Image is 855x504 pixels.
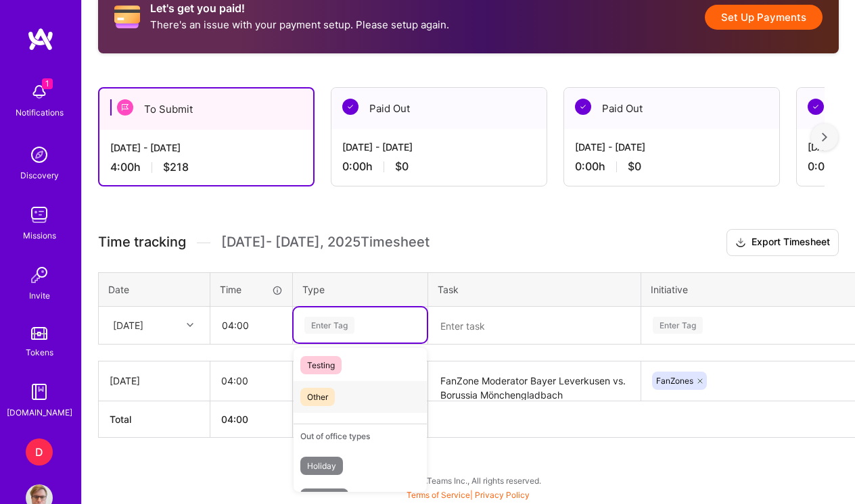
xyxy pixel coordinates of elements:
[705,5,823,30] button: Set Up Payments
[26,261,53,288] img: Invite
[395,159,409,174] span: $0
[428,272,641,306] th: Task
[23,228,56,243] div: Missions
[27,27,54,51] img: logo
[26,201,53,228] img: teamwork
[110,141,302,155] div: [DATE] - [DATE]
[98,234,186,251] span: Time tracking
[653,315,703,336] div: Enter Tag
[293,272,428,306] th: Type
[304,315,354,336] div: Enter Tag
[26,378,53,405] img: guide book
[210,401,293,437] th: 04:00
[822,132,827,142] img: right
[114,4,140,30] i: icon CreditCard
[628,159,641,174] span: $0
[407,490,530,500] span: |
[221,234,430,251] span: [DATE] - [DATE] , 2025 Timesheet
[150,18,449,32] p: There's an issue with your payment setup. Please setup again.
[575,140,768,154] div: [DATE] - [DATE]
[99,89,313,130] div: To Submit
[342,99,359,115] img: Paid Out
[150,2,449,15] h2: Let's get you paid!
[187,322,193,328] i: icon Chevron
[300,388,335,406] span: Other
[26,78,53,105] img: bell
[26,345,53,359] div: Tokens
[564,88,779,129] div: Paid Out
[575,99,591,115] img: Paid Out
[342,159,536,174] div: 0:00 h
[300,356,342,374] span: Testing
[42,78,53,89] span: 1
[113,318,143,332] div: [DATE]
[110,374,199,388] div: [DATE]
[210,363,292,399] input: HH:MM
[29,288,50,303] div: Invite
[726,229,839,256] button: Export Timesheet
[808,99,824,115] img: Paid Out
[7,405,72,420] div: [DOMAIN_NAME]
[31,327,47,340] img: tokens
[220,282,283,297] div: Time
[475,490,530,500] a: Privacy Policy
[407,490,470,500] a: Terms of Service
[294,424,427,448] div: Out of office types
[656,376,693,386] span: FanZones
[99,272,210,306] th: Date
[211,307,292,343] input: HH:MM
[331,88,547,129] div: Paid Out
[575,159,768,174] div: 0:00 h
[22,438,56,465] a: D
[26,438,53,465] div: D
[81,463,855,497] div: © 2025 ATeams Inc., All rights reserved.
[163,160,189,174] span: $218
[430,363,639,400] textarea: FanZone Moderator Bayer Leverkusen vs. Borussia Mönchengladbach
[117,99,133,116] img: To Submit
[20,168,59,182] div: Discovery
[300,457,343,475] span: Holiday
[16,105,64,120] div: Notifications
[342,140,536,154] div: [DATE] - [DATE]
[735,236,746,250] i: icon Download
[99,401,210,437] th: Total
[26,141,53,168] img: discovery
[110,160,302,174] div: 4:00 h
